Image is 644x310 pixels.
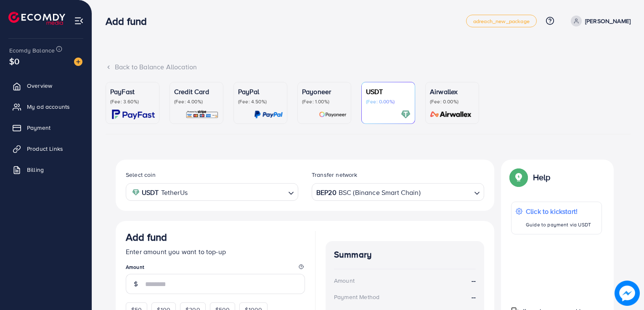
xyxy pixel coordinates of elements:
[238,87,283,97] p: PayPal
[161,187,188,199] span: TetherUs
[430,98,474,105] p: (Fee: 0.00%)
[526,206,591,216] p: Click to kickstart!
[319,110,347,119] img: card
[126,171,156,179] label: Select coin
[6,119,85,136] a: Payment
[110,87,155,97] p: PayFast
[74,16,84,26] img: menu
[366,98,411,105] p: (Fee: 0.00%)
[9,55,19,67] span: $0
[27,166,44,174] span: Billing
[472,276,476,286] strong: --
[567,16,631,26] a: [PERSON_NAME]
[339,187,421,199] span: BSC (Binance Smart Chain)
[174,87,219,97] p: Credit Card
[142,187,159,199] strong: USDT
[334,293,379,301] div: Payment Method
[366,87,411,97] p: USDT
[526,220,591,230] p: Guide to payment via USDT
[427,110,474,119] img: card
[9,46,55,55] span: Ecomdy Balance
[27,81,52,90] span: Overview
[6,77,85,94] a: Overview
[238,98,283,105] p: (Fee: 4.50%)
[312,171,358,179] label: Transfer network
[106,62,631,72] div: Back to Balance Allocation
[27,123,50,132] span: Payment
[316,187,337,199] strong: BEP20
[27,144,63,153] span: Product Links
[254,110,283,119] img: card
[585,16,631,26] p: [PERSON_NAME]
[8,12,65,25] img: logo
[126,231,167,243] h3: Add fund
[6,140,85,157] a: Product Links
[466,15,537,27] a: adreach_new_package
[421,186,471,199] input: Search for option
[334,250,476,260] h4: Summary
[401,110,411,119] img: card
[472,292,476,302] strong: --
[302,98,347,105] p: (Fee: 1.00%)
[74,58,82,66] img: image
[27,102,70,111] span: My ad accounts
[106,15,154,27] h3: Add fund
[511,170,526,185] img: Popup guide
[533,172,551,182] p: Help
[174,98,219,105] p: (Fee: 4.00%)
[126,183,298,200] div: Search for option
[190,186,285,199] input: Search for option
[334,276,355,285] div: Amount
[110,98,155,105] p: (Fee: 3.60%)
[6,161,85,178] a: Billing
[615,281,640,306] img: image
[302,87,347,97] p: Payoneer
[186,110,219,119] img: card
[473,18,530,24] span: adreach_new_package
[6,98,85,115] a: My ad accounts
[112,110,155,119] img: card
[312,183,484,200] div: Search for option
[126,263,305,274] legend: Amount
[132,189,140,196] img: coin
[126,247,305,257] p: Enter amount you want to top-up
[430,87,474,97] p: Airwallex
